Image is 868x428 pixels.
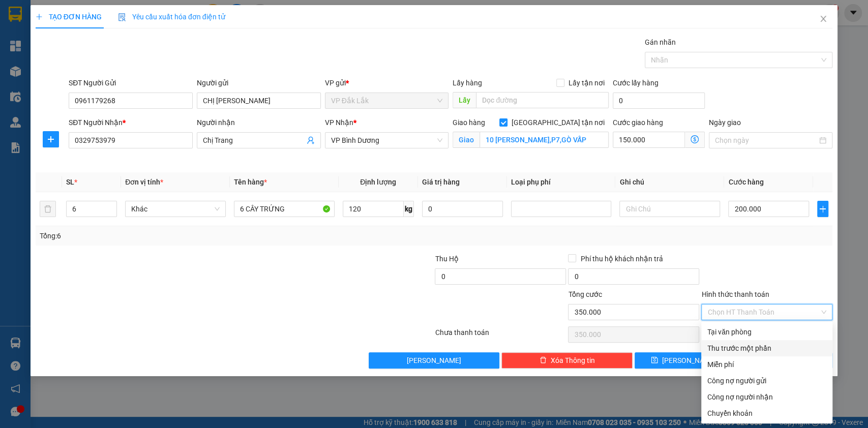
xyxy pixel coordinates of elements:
span: TẠO ĐƠN HÀNG [36,13,102,21]
input: 0 [422,201,503,217]
label: Cước giao hàng [613,118,663,127]
th: Ghi chú [615,172,724,192]
div: Người gửi [197,77,321,88]
button: [PERSON_NAME] [369,352,500,369]
div: Miễn phí [707,359,826,370]
span: Xóa Thông tin [551,355,595,366]
span: VP Nhận [325,118,353,127]
div: Chưa thanh toán [434,327,567,345]
span: Giao hàng [453,118,485,127]
div: Công nợ người gửi [707,375,826,386]
span: dollar-circle [691,135,699,143]
label: Cước lấy hàng [613,79,659,87]
label: Hình thức thanh toán [701,290,769,298]
input: Cước lấy hàng [613,93,705,109]
label: Ngày giao [709,118,741,127]
span: [PERSON_NAME] [407,355,461,366]
div: SĐT Người Nhận [69,117,193,128]
button: plus [43,131,59,147]
div: Cước gửi hàng sẽ được ghi vào công nợ của người gửi [701,373,832,389]
span: user-add [307,136,315,144]
span: delete [540,356,547,364]
span: Cước hàng [728,178,763,186]
span: Thu Hộ [435,255,458,263]
input: Giao tận nơi [480,132,609,148]
input: Dọc đường [476,92,609,108]
input: Cước giao hàng [613,132,685,148]
div: Tổng: 6 [40,230,336,241]
span: Định lượng [360,178,396,186]
label: Gán nhãn [645,38,676,46]
span: Giao [453,132,480,148]
div: VP gửi [325,77,449,88]
span: Lấy [453,92,476,108]
span: plus [36,13,43,20]
button: save[PERSON_NAME] [635,352,732,369]
span: VP Đắk Lắk [331,93,443,108]
span: Đơn vị tính [125,178,163,186]
button: delete [40,201,56,217]
span: Tên hàng [234,178,267,186]
button: Close [809,5,837,34]
div: Chuyển khoản [707,408,826,419]
span: close [819,15,827,23]
div: Cước gửi hàng sẽ được ghi vào công nợ của người nhận [701,389,832,405]
span: [GEOGRAPHIC_DATA] tận nơi [507,117,609,128]
span: save [651,356,658,364]
span: Khác [131,201,220,217]
span: Giá trị hàng [422,178,460,186]
span: plus [818,205,828,213]
span: Phí thu hộ khách nhận trả [576,253,667,264]
span: kg [404,201,414,217]
div: Tại văn phòng [707,326,826,338]
div: Thu trước một phần [707,343,826,354]
span: Tổng cước [568,290,602,298]
div: Người nhận [197,117,321,128]
span: Lấy tận nơi [564,77,609,88]
input: Ngày giao [715,135,818,146]
span: VP Bình Dương [331,133,443,148]
div: SĐT Người Gửi [69,77,193,88]
input: VD: Bàn, Ghế [234,201,335,217]
img: icon [118,13,126,21]
span: Yêu cầu xuất hóa đơn điện tử [118,13,225,21]
button: plus [817,201,828,217]
span: SL [66,178,74,186]
input: Ghi Chú [619,201,720,217]
span: plus [43,135,58,143]
button: deleteXóa Thông tin [501,352,633,369]
th: Loại phụ phí [507,172,616,192]
div: Công nợ người nhận [707,391,826,403]
span: Lấy hàng [453,79,482,87]
span: [PERSON_NAME] [662,355,716,366]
